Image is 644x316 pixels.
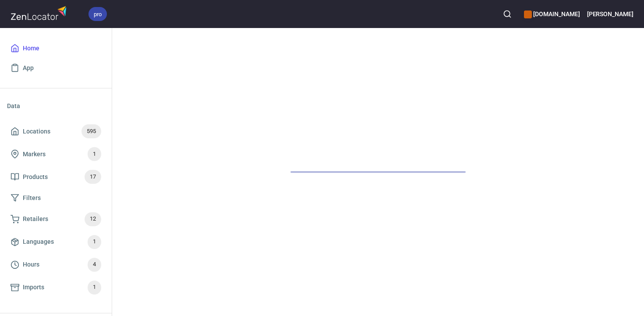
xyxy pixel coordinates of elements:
a: Home [7,39,105,58]
div: Manage your apps [524,4,580,24]
span: Locations [23,126,50,137]
h6: [DOMAIN_NAME] [524,9,580,19]
button: color-CE600E [524,11,532,18]
a: Languages1 [7,231,105,253]
div: pro [88,7,107,21]
a: App [7,58,105,78]
span: Home [23,43,39,54]
a: Markers1 [7,143,105,165]
span: Filters [23,193,41,204]
button: [PERSON_NAME] [587,4,633,24]
a: Hours4 [7,253,105,276]
span: Imports [23,282,44,293]
span: Retailers [23,214,48,225]
img: zenlocator [11,4,69,22]
span: 17 [85,172,101,182]
span: 4 [88,260,101,270]
span: 12 [85,214,101,224]
span: Products [23,172,48,183]
span: 1 [88,149,101,159]
span: 595 [81,126,101,137]
h6: [PERSON_NAME] [587,9,633,19]
span: pro [88,10,107,19]
button: Search [498,4,517,24]
span: Markers [23,149,46,160]
span: 1 [88,237,101,247]
span: Hours [23,259,39,270]
a: Locations595 [7,120,105,143]
a: Imports1 [7,276,105,299]
a: Filters [7,188,105,208]
span: Languages [23,236,54,247]
span: App [23,63,34,74]
span: 1 [88,282,101,292]
li: Data [7,95,105,116]
a: Products17 [7,165,105,188]
a: Retailers12 [7,208,105,231]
